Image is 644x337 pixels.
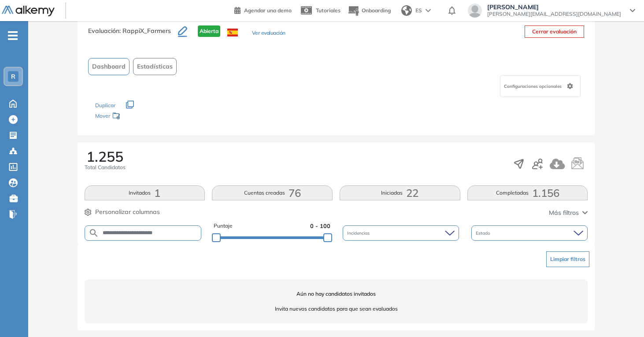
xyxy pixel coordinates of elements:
div: Estado [471,225,588,241]
span: Dashboard [92,62,126,71]
span: [PERSON_NAME][EMAIL_ADDRESS][DOMAIN_NAME] [487,11,621,18]
i: - [8,35,18,36]
span: Duplicar [95,102,115,109]
button: Dashboard [88,58,130,75]
button: Ver evaluación [252,29,285,38]
img: Logo [2,6,55,17]
span: Tutoriales [316,7,341,14]
span: Configuraciones opcionales [504,83,563,90]
span: Invita nuevos candidatos para que sean evaluados [85,305,588,313]
span: Estado [476,230,492,236]
div: Configuraciones opcionales [500,75,581,97]
span: Incidencias [347,230,371,236]
button: Limpiar filtros [546,251,589,267]
span: 1.255 [86,149,123,163]
button: Invitados1 [85,185,205,200]
iframe: Chat Widget [600,295,644,337]
span: Aún no hay candidatos invitados [85,290,588,298]
span: ES [415,7,422,14]
button: Onboarding [348,1,391,20]
span: Agendar una demo [244,7,292,14]
span: Onboarding [362,7,391,14]
div: Mover [95,109,183,125]
span: Total Candidatos [85,163,126,171]
button: Estadísticas [133,58,177,75]
a: Agendar una demo [234,4,292,15]
span: 0 - 100 [310,222,330,230]
span: Puntaje [214,222,233,230]
button: Cerrar evaluación [525,25,584,38]
span: : RappiX_Farmers [119,27,171,35]
span: Abierta [198,25,220,37]
span: Más filtros [549,208,579,217]
img: arrow [426,9,431,12]
div: Widget de chat [600,295,644,337]
span: Estadísticas [137,62,173,71]
button: Cuentas creadas76 [212,185,333,200]
span: [PERSON_NAME] [487,4,621,11]
img: ESP [227,29,238,36]
img: world [401,5,412,16]
span: R [11,73,15,80]
span: Personalizar columnas [95,207,160,217]
div: Incidencias [343,225,459,241]
button: Completadas1.156 [467,185,588,200]
button: Iniciadas22 [340,185,460,200]
img: SEARCH_ALT [89,228,99,239]
button: Más filtros [549,208,588,217]
h3: Evaluación [88,25,178,44]
button: Personalizar columnas [85,207,160,217]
